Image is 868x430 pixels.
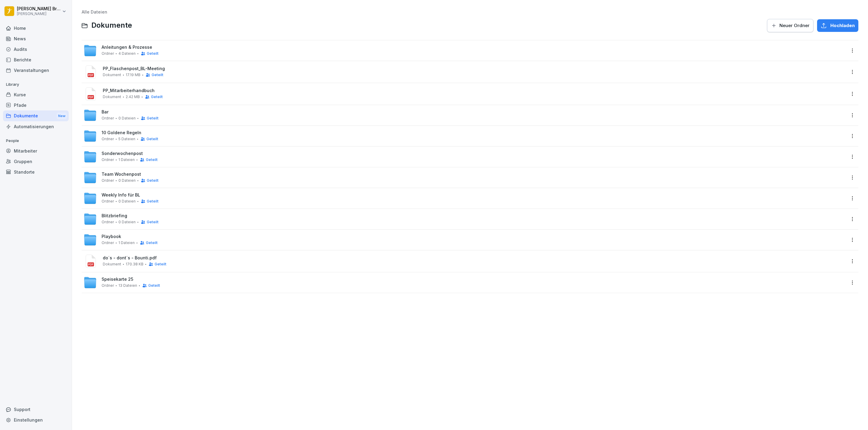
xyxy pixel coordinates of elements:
[779,22,810,29] span: Neuer Ordner
[3,54,69,65] a: Berichte
[147,220,159,224] span: Geteilt
[3,146,69,156] a: Mitarbeiter
[102,283,114,288] span: Ordner
[103,73,121,77] span: Dokument
[102,213,127,218] span: Blitzbriefing
[102,277,133,282] span: Speisekarte 25
[126,73,140,77] span: 17.19 MB
[767,19,813,32] button: Neuer Ordner
[3,404,69,415] div: Support
[103,262,121,266] span: Dokument
[3,121,69,132] a: Automatisierungen
[147,51,159,56] span: Geteilt
[83,129,846,143] a: 10 Goldene RegelnOrdner5 DateienGeteilt
[82,9,107,14] a: Alle Dateien
[3,156,69,167] a: Gruppen
[3,33,69,44] a: News
[102,241,114,245] span: Ordner
[118,283,137,288] span: 13 Dateien
[102,45,152,50] span: Anleitungen & Prozesse
[118,241,135,245] span: 1 Dateien
[3,65,69,76] a: Veranstaltungen
[102,234,121,239] span: Playbook
[102,110,108,115] span: Bar
[147,178,159,183] span: Geteilt
[830,22,855,29] span: Hochladen
[57,113,67,119] div: New
[148,283,160,288] span: Geteilt
[83,212,846,226] a: BlitzbriefingOrdner0 DateienGeteilt
[146,158,158,162] span: Geteilt
[152,73,163,77] span: Geteilt
[83,109,846,122] a: BarOrdner0 DateienGeteilt
[102,178,114,183] span: Ordner
[102,130,141,135] span: 10 Goldene Regeln
[91,21,132,30] span: Dokumente
[102,158,114,162] span: Ordner
[102,51,114,56] span: Ordner
[118,51,136,56] span: 4 Dateien
[102,172,141,177] span: Team Wochenpost
[17,6,61,11] p: [PERSON_NAME] Bremke
[817,19,858,32] button: Hochladen
[3,100,69,110] a: Pfade
[102,116,114,120] span: Ordner
[103,95,121,99] span: Dokument
[83,276,846,289] a: Speisekarte 25Ordner13 DateienGeteilt
[151,95,163,99] span: Geteilt
[83,171,846,184] a: Team WochenpostOrdner0 DateienGeteilt
[102,151,143,156] span: Sonderwochenpost
[83,192,846,205] a: Weekly Info für BLOrdner0 DateienGeteilt
[147,116,159,120] span: Geteilt
[3,167,69,177] a: Standorte
[126,262,143,266] span: 170.38 KB
[3,89,69,100] a: Kurse
[146,241,158,245] span: Geteilt
[147,199,159,203] span: Geteilt
[3,44,69,54] a: Audits
[155,262,166,266] span: Geteilt
[3,415,69,425] a: Einstellungen
[146,137,158,141] span: Geteilt
[118,220,136,224] span: 0 Dateien
[3,23,69,33] a: Home
[83,44,846,57] a: Anleitungen & ProzesseOrdner4 DateienGeteilt
[126,95,140,99] span: 2.42 MB
[102,199,114,203] span: Ordner
[118,137,135,141] span: 5 Dateien
[3,110,69,122] a: DokumenteNew
[102,193,140,198] span: Weekly Info für BL
[3,80,69,89] p: Library
[103,66,846,71] span: PP_Flaschenpost_BL-Meeting
[3,110,69,122] div: Dokumente
[83,150,846,163] a: SonderwochenpostOrdner1 DateienGeteilt
[103,88,846,93] span: PP_Mitarbeiterhandbuch
[118,116,136,120] span: 0 Dateien
[103,255,846,261] span: do´s - dont´s - Bounti.pdf
[83,233,846,246] a: PlaybookOrdner1 DateienGeteilt
[118,178,136,183] span: 0 Dateien
[3,136,69,146] p: People
[102,220,114,224] span: Ordner
[102,137,114,141] span: Ordner
[118,199,136,203] span: 0 Dateien
[17,12,61,16] p: [PERSON_NAME]
[118,158,135,162] span: 1 Dateien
